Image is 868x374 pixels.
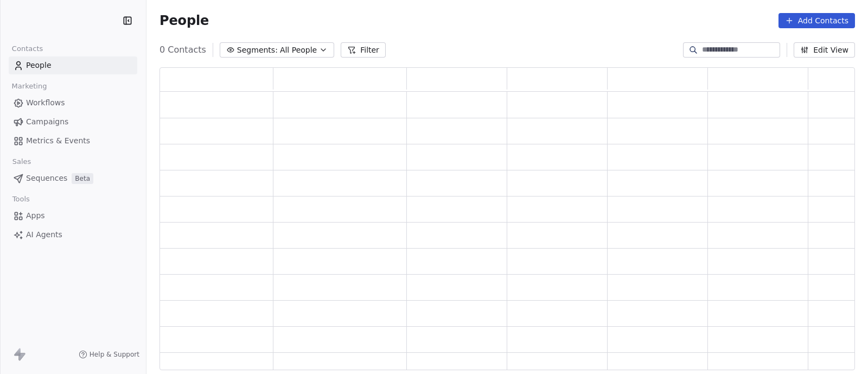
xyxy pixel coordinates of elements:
span: AI Agents [26,229,62,240]
a: Apps [9,207,137,225]
span: Metrics & Events [26,135,90,147]
span: Apps [26,210,45,221]
a: Metrics & Events [9,132,137,150]
a: People [9,56,137,74]
span: Marketing [7,78,52,94]
span: All People [280,45,317,56]
span: Beta [72,173,93,184]
a: Help & Support [79,350,139,359]
a: Workflows [9,94,137,112]
span: People [159,12,209,29]
span: Help & Support [90,350,139,359]
span: 0 Contacts [159,43,206,56]
span: Tools [8,191,34,207]
a: AI Agents [9,226,137,244]
a: SequencesBeta [9,169,137,187]
span: Campaigns [26,116,68,128]
button: Edit View [794,42,855,58]
span: Contacts [7,41,48,57]
span: Workflows [26,97,65,109]
span: People [26,60,52,71]
span: Sequences [26,173,67,184]
span: Sales [8,154,36,170]
a: Campaigns [9,113,137,131]
span: Segments: [237,45,278,56]
button: Add Contacts [778,13,855,28]
button: Filter [341,42,386,58]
